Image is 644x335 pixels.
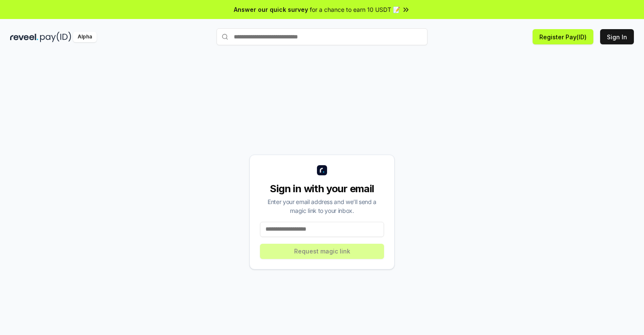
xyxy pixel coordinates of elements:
span: for a chance to earn 10 USDT 📝 [310,5,400,14]
button: Register Pay(ID) [533,29,593,44]
img: reveel_dark [10,32,38,42]
button: Sign In [600,29,634,44]
div: Sign in with your email [260,182,384,196]
img: logo_small [317,165,327,175]
div: Enter your email address and we’ll send a magic link to your inbox. [260,197,384,215]
div: Alpha [73,32,97,42]
span: Answer our quick survey [234,5,308,14]
img: pay_id [40,32,71,42]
